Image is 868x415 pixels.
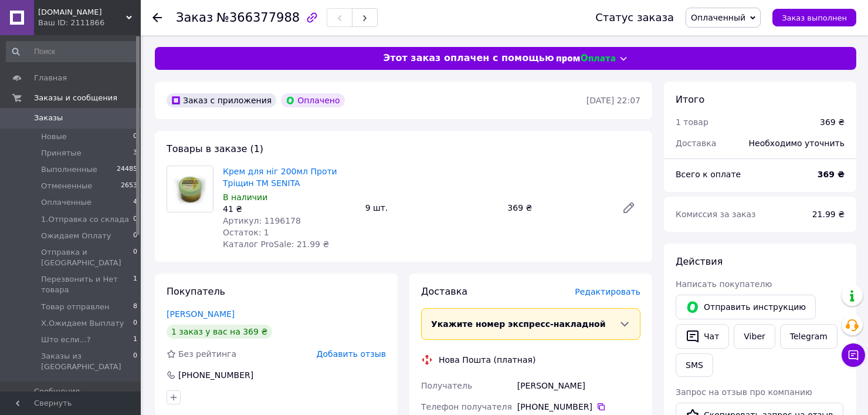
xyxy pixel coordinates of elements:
[742,130,852,156] div: Необходимо уточнить
[41,274,133,295] span: Перезвонить и Нет товара
[41,214,129,225] span: 1.Отправка со склада
[177,369,255,381] div: [PHONE_NUMBER]
[41,335,91,345] span: Што если...?
[421,402,512,411] span: Телефон получателя
[41,164,97,175] span: Выполненные
[436,354,538,366] div: Нова Пошта (платная)
[167,143,263,154] span: Товары в заказе (1)
[133,131,137,142] span: 0
[820,116,845,128] div: 369 ₴
[41,181,92,191] span: Отмененные
[223,203,356,215] div: 41 ₴
[421,286,467,297] span: Доставка
[167,93,276,107] div: Заказ с приложения
[223,228,269,237] span: Остаток: 1
[133,214,137,225] span: 0
[617,196,640,220] a: Редактировать
[167,286,225,297] span: Покупатель
[133,231,137,241] span: 0
[780,324,838,349] a: Telegram
[178,349,236,359] span: Без рейтинга
[41,351,133,372] span: Заказы из [GEOGRAPHIC_DATA]
[41,148,82,158] span: Принятые
[41,197,91,208] span: Оплаченные
[281,93,344,107] div: Оплачено
[223,216,301,225] span: Артикул: 1196178
[503,200,612,216] div: 369 ₴
[133,318,137,329] span: 0
[38,18,141,28] div: Ваш ID: 2111866
[676,256,723,267] span: Действия
[383,52,554,65] span: Этот заказ оплачен с помощью
[361,200,503,216] div: 9 шт.
[223,193,267,202] span: В наличии
[176,11,213,25] span: Заказ
[133,302,137,312] span: 8
[431,319,606,329] span: Укажите номер экспресс-накладной
[41,318,124,329] span: Х.Ожидаем Выплату
[818,170,845,179] b: 369 ₴
[676,295,816,319] button: Отправить инструкцию
[133,247,137,268] span: 0
[676,94,704,105] span: Итого
[34,113,63,123] span: Заказы
[812,210,845,219] span: 21.99 ₴
[691,13,745,22] span: Оплаченный
[133,197,137,208] span: 4
[41,247,133,268] span: Отправка и [GEOGRAPHIC_DATA]
[121,181,137,191] span: 2653
[676,279,772,289] span: Написать покупателю
[167,171,213,206] img: Крем для ніг 200мл Проти Тріщин ТМ SENITA
[6,41,138,62] input: Поиск
[676,324,729,349] button: Чат
[517,401,640,413] div: [PHONE_NUMBER]
[676,139,716,148] span: Доставка
[117,164,137,175] span: 24485
[734,324,775,349] a: Viber
[842,343,865,367] button: Чат с покупателем
[782,14,847,22] span: Заказ выполнен
[676,353,713,377] button: SMS
[216,11,300,25] span: №366377988
[595,12,674,23] div: Статус заказа
[167,325,272,339] div: 1 заказ у вас на 369 ₴
[41,302,110,312] span: Товар отправлен
[317,349,386,359] span: Добавить отзыв
[421,381,472,390] span: Получатель
[676,117,708,127] span: 1 товар
[676,210,756,219] span: Комиссия за заказ
[586,96,640,105] time: [DATE] 22:07
[34,73,67,83] span: Главная
[676,170,741,179] span: Всего к оплате
[676,387,812,397] span: Запрос на отзыв про компанию
[167,309,235,319] a: [PERSON_NAME]
[515,375,643,396] div: [PERSON_NAME]
[575,287,640,296] span: Редактировать
[223,167,337,188] a: Крем для ніг 200мл Проти Тріщин ТМ SENITA
[772,9,856,26] button: Заказ выполнен
[133,335,137,345] span: 1
[41,131,67,142] span: Новые
[41,231,111,241] span: Ожидаем Оплату
[152,12,162,23] div: Вернуться назад
[34,386,80,397] span: Сообщения
[223,239,329,249] span: Каталог ProSale: 21.99 ₴
[34,93,117,103] span: Заказы и сообщения
[133,351,137,372] span: 0
[38,7,126,18] span: Patelnya.net
[133,274,137,295] span: 1
[133,148,137,158] span: 3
